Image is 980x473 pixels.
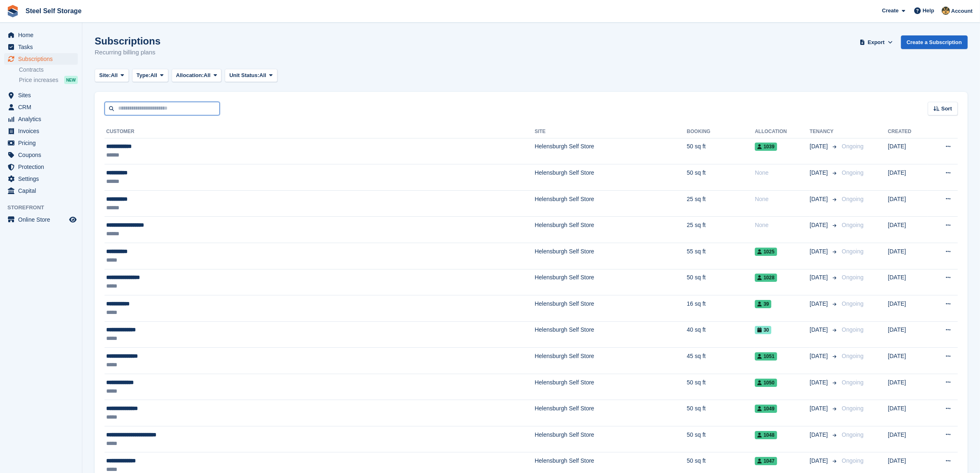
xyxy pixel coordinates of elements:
span: Subscriptions [18,53,68,65]
span: Tasks [18,41,68,53]
span: Analytics [18,113,68,125]
span: [DATE] [810,195,829,204]
span: Ongoing [842,326,864,333]
span: [DATE] [810,431,829,439]
span: Coupons [18,149,68,161]
span: Ongoing [842,196,864,202]
span: [DATE] [810,247,829,256]
td: Helensburgh Self Store [535,426,687,452]
div: None [755,169,810,177]
td: 50 sq ft [687,164,755,191]
td: Helensburgh Self Store [535,321,687,348]
td: 25 sq ft [687,190,755,217]
a: menu [4,29,78,41]
a: Create a Subscription [901,35,968,49]
td: Helensburgh Self Store [535,400,687,426]
img: stora-icon-8386f47178a22dfd0bd8f6a31ec36ba5ce8667c1dd55bd0f319d3a0aa187defe.svg [7,5,19,17]
a: menu [4,214,78,225]
span: 1028 [755,274,777,282]
a: menu [4,113,78,125]
td: 50 sq ft [687,374,755,400]
span: [DATE] [810,221,829,229]
span: Account [951,7,973,15]
span: Ongoing [842,222,864,228]
td: Helensburgh Self Store [535,374,687,400]
span: Ongoing [842,300,864,307]
span: Site: [99,71,111,80]
span: Help [923,7,934,15]
span: Type: [137,71,151,80]
span: [DATE] [810,352,829,361]
td: Helensburgh Self Store [535,269,687,295]
button: Type: All [132,69,168,82]
span: Sort [941,105,952,113]
td: 25 sq ft [687,217,755,243]
td: Helensburgh Self Store [535,295,687,322]
span: All [204,71,211,80]
a: menu [4,41,78,53]
span: Ongoing [842,143,864,150]
span: Invoices [18,125,68,137]
td: Helensburgh Self Store [535,164,687,191]
a: Steel Self Storage [22,4,85,18]
a: menu [4,125,78,137]
td: 55 sq ft [687,243,755,269]
a: menu [4,149,78,161]
span: 1039 [755,143,777,151]
span: 1049 [755,405,777,413]
span: Capital [18,185,68,197]
td: [DATE] [888,426,928,452]
th: Tenancy [810,125,838,138]
td: [DATE] [888,164,928,191]
span: 1048 [755,431,777,439]
td: [DATE] [888,295,928,322]
span: All [111,71,118,80]
td: [DATE] [888,138,928,164]
span: 39 [755,300,771,308]
span: Price increases [19,76,58,84]
span: Settings [18,173,68,185]
th: Customer [105,125,535,138]
td: Helensburgh Self Store [535,138,687,164]
span: CRM [18,101,68,113]
a: menu [4,161,78,173]
span: Ongoing [842,379,864,386]
span: [DATE] [810,457,829,465]
td: Helensburgh Self Store [535,190,687,217]
span: All [150,71,157,80]
td: [DATE] [888,243,928,269]
span: Ongoing [842,274,864,281]
td: 50 sq ft [687,138,755,164]
span: 30 [755,326,771,334]
span: Ongoing [842,457,864,464]
th: Allocation [755,125,810,138]
button: Unit Status: All [225,69,277,82]
span: Online Store [18,214,68,225]
td: 45 sq ft [687,348,755,374]
span: [DATE] [810,300,829,308]
td: 40 sq ft [687,321,755,348]
th: Booking [687,125,755,138]
a: menu [4,137,78,149]
span: Storefront [7,204,82,212]
span: All [259,71,266,80]
span: Allocation: [176,71,204,80]
span: Ongoing [842,405,864,412]
td: 50 sq ft [687,269,755,295]
a: menu [4,185,78,197]
a: menu [4,53,78,65]
p: Recurring billing plans [95,48,161,57]
h1: Subscriptions [95,35,161,47]
td: [DATE] [888,348,928,374]
span: Ongoing [842,353,864,359]
div: None [755,221,810,229]
th: Site [535,125,687,138]
span: [DATE] [810,325,829,334]
td: Helensburgh Self Store [535,243,687,269]
td: [DATE] [888,269,928,295]
span: Pricing [18,137,68,149]
span: 1050 [755,379,777,387]
a: menu [4,173,78,185]
td: 16 sq ft [687,295,755,322]
span: 1047 [755,457,777,465]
